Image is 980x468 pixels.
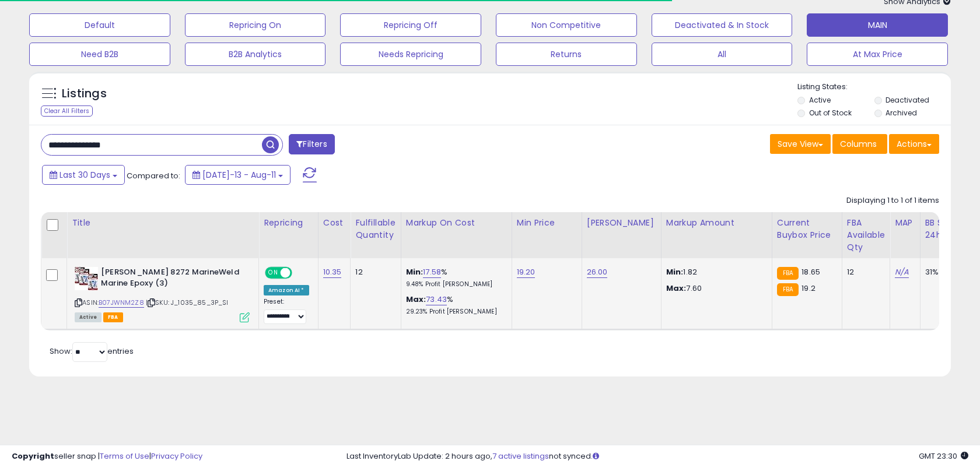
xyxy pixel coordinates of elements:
[406,294,503,316] div: %
[100,451,149,462] a: Terms of Use
[846,195,939,206] div: Displaying 1 to 1 of 1 items
[185,165,290,185] button: [DATE]-13 - Aug-11
[346,451,968,462] div: Last InventoryLab Update: 2 hours ago, not synced.
[323,217,346,229] div: Cost
[517,217,577,229] div: Min Price
[925,217,968,241] div: BB Share 24h.
[62,86,107,102] h5: Listings
[29,43,170,66] button: Need B2B
[202,169,276,181] span: [DATE]-13 - Aug-11
[492,451,549,462] a: 7 active listings
[42,165,125,185] button: Last 30 Days
[12,451,54,462] strong: Copyright
[666,267,763,277] p: 1.82
[99,298,144,308] a: B07JWNM2Z8
[264,217,313,229] div: Repricing
[426,294,447,305] a: 73.43
[652,43,793,66] button: All
[75,267,250,321] div: ASIN:
[289,134,334,154] button: Filters
[925,267,964,277] div: 31%
[895,217,915,229] div: MAP
[103,312,123,322] span: FBA
[832,134,887,154] button: Columns
[406,267,503,288] div: %
[801,266,820,277] span: 18.65
[847,217,885,254] div: FBA Available Qty
[185,43,326,66] button: B2B Analytics
[847,267,881,277] div: 12
[423,266,441,278] a: 17.58
[340,13,481,37] button: Repricing Off
[340,43,481,66] button: Needs Repricing
[264,298,309,324] div: Preset:
[266,268,281,278] span: ON
[127,170,180,181] span: Compared to:
[75,267,98,290] img: 51QZIEr1i+L._SL40_.jpg
[895,266,909,278] a: N/A
[666,283,763,294] p: 7.60
[101,267,243,291] b: [PERSON_NAME] 8272 MarineWeld Marine Epoxy (3)
[406,217,507,229] div: Markup on Cost
[807,43,948,66] button: At Max Price
[809,108,852,118] label: Out of Stock
[517,266,535,278] a: 19.20
[29,13,170,37] button: Default
[885,108,917,118] label: Archived
[290,268,309,278] span: OFF
[75,312,101,322] span: All listings currently available for purchase on Amazon
[496,13,637,37] button: Non Competitive
[185,13,326,37] button: Repricing On
[264,285,309,295] div: Amazon AI *
[50,346,134,357] span: Show: entries
[885,95,929,105] label: Deactivated
[587,217,656,229] div: [PERSON_NAME]
[777,283,799,296] small: FBA
[146,298,229,307] span: | SKU: J_1035_85_3P_SI
[323,266,342,278] a: 10.35
[666,217,767,229] div: Markup Amount
[496,43,637,66] button: Returns
[72,217,254,229] div: Title
[406,280,503,288] p: 9.48% Profit [PERSON_NAME]
[41,105,93,117] div: Clear All Filters
[919,451,968,462] span: 2025-09-11 23:30 GMT
[406,308,503,316] p: 29.23% Profit [PERSON_NAME]
[666,283,687,294] strong: Max:
[12,451,202,462] div: seller snap | |
[801,283,815,294] span: 19.2
[401,212,512,258] th: The percentage added to the cost of goods (COGS) that forms the calculator for Min & Max prices.
[406,266,423,277] b: Min:
[652,13,793,37] button: Deactivated & In Stock
[151,451,202,462] a: Privacy Policy
[355,267,391,277] div: 12
[587,266,608,278] a: 26.00
[406,294,426,305] b: Max:
[797,82,950,93] p: Listing States:
[770,134,831,154] button: Save View
[355,217,395,241] div: Fulfillable Quantity
[60,169,110,181] span: Last 30 Days
[809,95,831,105] label: Active
[840,138,877,150] span: Columns
[889,134,939,154] button: Actions
[807,13,948,37] button: MAIN
[777,217,837,241] div: Current Buybox Price
[777,267,799,280] small: FBA
[666,266,684,277] strong: Min:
